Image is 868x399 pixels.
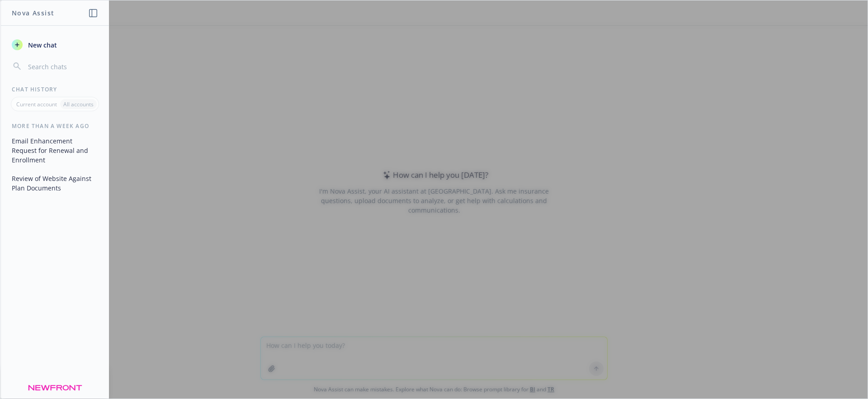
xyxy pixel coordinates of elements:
[16,100,57,108] p: Current account
[8,133,102,167] button: Email Enhancement Request for Renewal and Enrollment
[12,8,54,18] h1: Nova Assist
[26,60,98,73] input: Search chats
[8,37,102,53] button: New chat
[1,85,109,93] div: Chat History
[8,171,102,195] button: Review of Website Against Plan Documents
[1,122,109,130] div: More than a week ago
[63,100,94,108] p: All accounts
[26,40,57,50] span: New chat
